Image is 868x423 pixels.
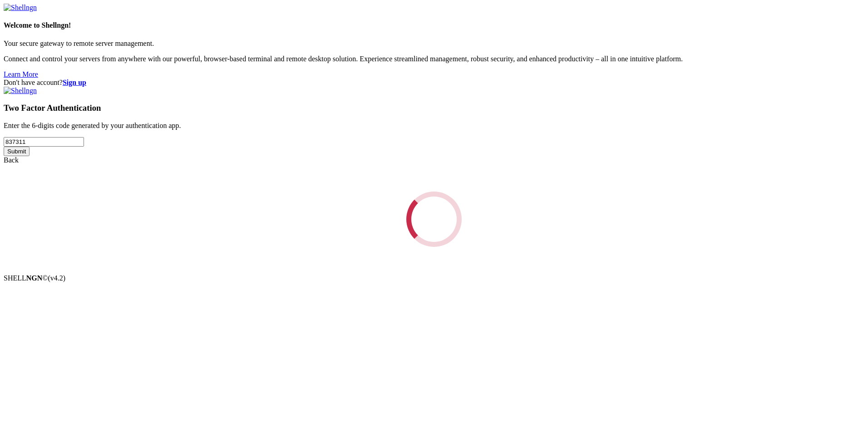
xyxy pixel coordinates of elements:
h4: Welcome to Shellngn! [4,21,864,30]
span: 4.2.0 [48,274,66,282]
a: Back [4,156,19,164]
input: Two factor code [4,137,84,147]
div: Loading... [406,192,462,247]
p: Connect and control your servers from anywhere with our powerful, browser-based terminal and remo... [4,55,864,63]
img: Shellngn [4,87,37,95]
h3: Two Factor Authentication [4,103,864,113]
span: SHELL © [4,274,65,282]
div: Don't have account? [4,79,864,87]
p: Enter the 6-digits code generated by your authentication app. [4,122,864,130]
a: Sign up [63,79,86,86]
p: Your secure gateway to remote server management. [4,39,864,48]
img: Shellngn [4,4,37,12]
a: Learn More [4,70,38,78]
input: Submit [4,147,30,156]
b: NGN [26,274,43,282]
